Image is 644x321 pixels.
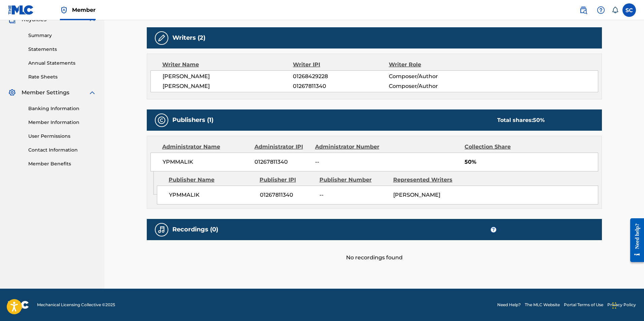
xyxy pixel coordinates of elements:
[465,143,530,151] div: Collection Share
[625,213,644,267] iframe: Resource Center
[8,5,34,15] img: MLC Logo
[612,7,618,13] div: Notifications
[28,147,96,154] a: Contact Information
[162,61,293,69] div: Writer Name
[172,226,218,233] h5: Recordings (0)
[22,89,69,97] span: Member Settings
[389,82,476,90] span: Composer/Author
[579,6,587,14] img: search
[88,89,96,97] img: expand
[491,227,496,232] span: ?
[163,82,293,90] span: [PERSON_NAME]
[612,295,616,316] div: Drag
[389,72,476,81] span: Composer/Author
[255,158,310,166] span: 01267811340
[293,72,388,81] span: 01268429228
[172,116,213,124] h5: Publishers (1)
[28,32,96,39] a: Summary
[293,61,389,69] div: Writer IPI
[577,3,590,17] a: Public Search
[28,60,96,67] a: Annual Statements
[610,289,644,321] iframe: Chat Widget
[622,3,636,17] div: User Menu
[158,116,166,124] img: Publishers
[158,226,166,234] img: Recordings
[8,301,29,309] img: logo
[255,143,310,151] div: Administrator IPI
[293,82,388,90] span: 01267811340
[169,176,255,184] div: Publisher Name
[172,34,205,42] h5: Writers (2)
[597,6,605,14] img: help
[393,176,462,184] div: Represented Writers
[28,46,96,53] a: Statements
[465,158,598,166] span: 50%
[260,176,314,184] div: Publisher IPI
[315,143,385,151] div: Administrator Number
[163,72,293,81] span: [PERSON_NAME]
[147,240,602,262] div: No recordings found
[533,117,545,123] span: 50 %
[169,191,255,199] span: YPMMALIK
[158,34,166,42] img: Writers
[28,105,96,112] a: Banking Information
[163,158,250,166] span: YPMMALIK
[28,73,96,81] a: Rate Sheets
[607,302,636,308] a: Privacy Policy
[497,116,545,124] div: Total shares:
[28,133,96,140] a: User Permissions
[60,6,68,14] img: Top Rightsholder
[525,302,560,308] a: The MLC Website
[319,176,388,184] div: Publisher Number
[594,3,608,17] div: Help
[28,119,96,126] a: Member Information
[37,302,115,308] span: Mechanical Licensing Collective © 2025
[315,158,385,166] span: --
[497,302,521,308] a: Need Help?
[260,191,314,199] span: 01267811340
[28,160,96,167] a: Member Benefits
[393,192,440,198] span: [PERSON_NAME]
[162,143,249,151] div: Administrator Name
[389,61,476,69] div: Writer Role
[564,302,603,308] a: Portal Terms of Use
[319,191,388,199] span: --
[72,6,96,14] span: Member
[8,89,16,97] img: Member Settings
